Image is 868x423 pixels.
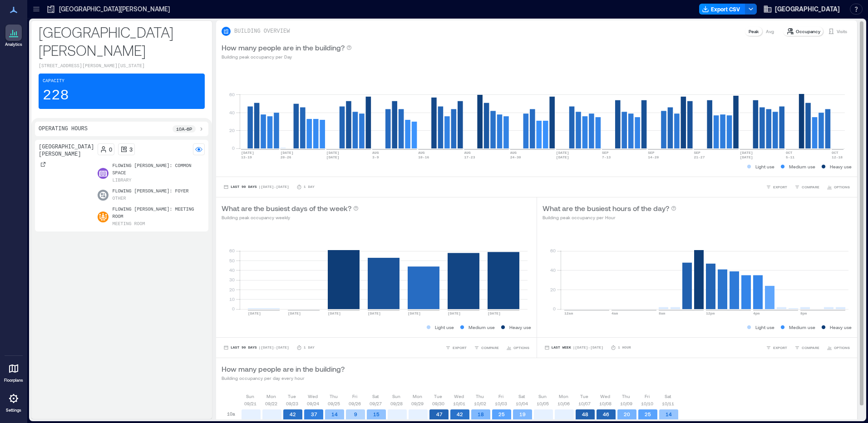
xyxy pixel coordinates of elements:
text: [DATE] [288,311,301,315]
text: 14 [331,411,338,417]
p: 09/22 [265,400,277,407]
text: 4am [612,311,618,315]
p: Light use [755,324,774,331]
text: OCT [832,151,838,155]
tspan: 60 [550,248,555,253]
p: 228 [43,87,69,105]
text: OCT [786,151,793,155]
p: 09/25 [328,400,340,407]
button: COMPARE [793,343,821,352]
text: 4pm [753,311,760,315]
p: 10/07 [578,400,591,407]
text: 25 [498,411,505,417]
p: 10/06 [557,400,570,407]
text: [DATE] [556,155,569,159]
p: Fri [498,393,503,400]
p: 10/10 [641,400,653,407]
span: OPTIONS [513,345,529,350]
button: Last Week |[DATE]-[DATE] [542,343,605,352]
p: Fri [352,393,357,400]
p: 10/05 [537,400,549,407]
p: 09/27 [370,400,382,407]
p: Thu [330,393,338,400]
text: 42 [290,411,296,417]
text: 42 [457,411,463,417]
p: 10/03 [495,400,507,407]
span: OPTIONS [834,184,850,190]
button: OPTIONS [825,343,852,352]
p: Avg [766,28,774,35]
p: Building peak occupancy weekly [222,214,359,221]
p: Light use [435,324,454,331]
text: 37 [311,411,317,417]
tspan: 40 [229,267,235,273]
button: [GEOGRAPHIC_DATA] [760,2,843,16]
text: 13-19 [241,155,252,159]
text: 46 [603,411,609,417]
p: Sat [665,393,671,400]
text: 14-20 [648,155,659,159]
p: BUILDING OVERVIEW [234,28,290,35]
p: Peak [749,28,759,35]
p: 1 Day [304,345,315,350]
text: 8am [659,311,666,315]
p: Library [112,177,131,184]
p: Wed [454,393,464,400]
p: What are the busiest days of the week? [222,203,351,214]
p: Medium use [469,324,495,331]
span: [GEOGRAPHIC_DATA] [775,5,840,14]
button: COMPARE [472,343,501,352]
p: 09/24 [307,400,319,407]
p: How many people are in the building? [222,364,345,374]
text: 24-30 [510,155,521,159]
tspan: 40 [550,267,555,273]
p: 09/23 [286,400,298,407]
p: Flowing [PERSON_NAME]: Meeting Room [112,206,205,221]
text: AUG [372,151,379,155]
p: Sun [538,393,547,400]
p: Sun [392,393,400,400]
text: 15 [373,411,380,417]
text: AUG [464,151,471,155]
p: Flowing [PERSON_NAME]: Common Space [112,162,205,177]
span: OPTIONS [834,345,850,350]
text: AUG [418,151,425,155]
p: 10/09 [620,400,632,407]
text: 17-23 [464,155,475,159]
button: OPTIONS [825,182,852,192]
text: 3-9 [372,155,379,159]
text: [DATE] [408,311,421,315]
a: Analytics [2,22,25,50]
p: 09/21 [244,400,256,407]
p: Floorplans [4,378,23,383]
tspan: 60 [229,248,235,253]
text: 47 [436,411,443,417]
p: Medium use [789,163,815,170]
tspan: 50 [229,258,235,263]
p: 1 Day [304,184,315,190]
p: 09/29 [411,400,424,407]
text: [DATE] [740,151,753,155]
p: Fri [645,393,650,400]
span: EXPORT [773,184,787,190]
p: Wed [600,393,610,400]
button: OPTIONS [504,343,531,352]
p: 10/08 [599,400,612,407]
text: SEP [602,151,609,155]
p: Thu [476,393,484,400]
p: Flowing [PERSON_NAME]: Foyer [112,188,188,195]
text: 48 [582,411,588,417]
p: Settings [6,408,21,413]
text: [DATE] [556,151,569,155]
button: EXPORT [444,343,469,352]
p: 10/01 [453,400,465,407]
p: 10a [227,410,235,418]
p: 10/11 [662,400,674,407]
p: How many people are in the building? [222,42,345,53]
button: Last 90 Days |[DATE]-[DATE] [222,182,291,192]
text: 20 [624,411,630,417]
text: [DATE] [328,311,341,315]
p: 09/26 [349,400,361,407]
span: EXPORT [453,345,467,350]
p: 09/30 [432,400,444,407]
